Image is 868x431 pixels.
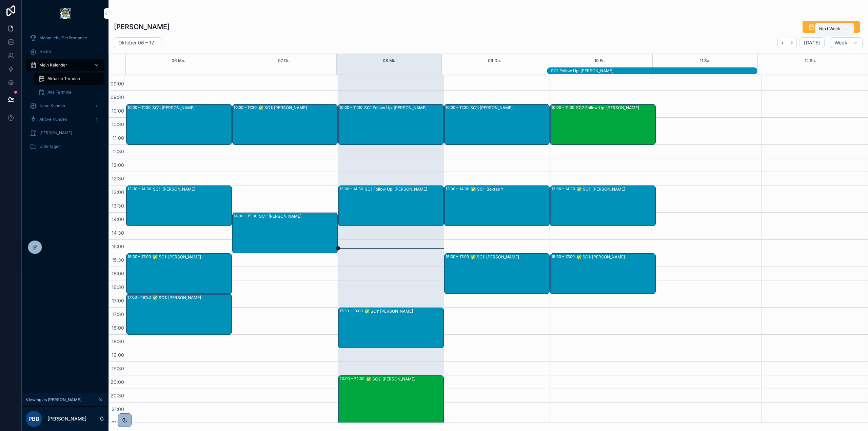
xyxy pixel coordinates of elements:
button: 08 Mi. [383,54,395,67]
span: 17:00 [110,298,126,303]
span: 16:00 [110,271,126,276]
div: 10:00 – 11:30 [446,105,470,110]
div: 15:30 – 17:00 [446,254,471,259]
h2: Oktober 06 – 12 [118,39,154,46]
span: 19:30 [110,366,126,371]
div: 10:00 – 11:30 [127,105,152,110]
a: Unterlagen [26,140,104,153]
div: ✅ SC1: [PERSON_NAME] [576,254,655,260]
div: 15:30 – 17:00 [551,254,576,259]
button: Week [830,37,863,48]
a: Home [26,45,104,58]
button: 07 Di. [278,54,290,67]
span: 16:30 [110,284,126,290]
span: 12:30 [110,176,126,181]
a: Aktuelle Termine [34,73,104,85]
div: 11 Sa. [700,54,711,67]
span: 14:00 [110,216,126,222]
span: 21:00 [110,406,126,412]
span: 19:00 [110,352,126,358]
span: . [844,26,849,32]
div: 10:00 – 11:30✅ SC1: [PERSON_NAME] [233,104,338,144]
div: scrollable content [22,27,108,161]
span: Monatliche Performance [39,35,87,41]
div: 13:00 – 14:30SC1: [PERSON_NAME] [126,186,232,226]
span: 18:30 [110,338,126,344]
span: PBB [28,415,39,423]
div: 14:00 – 15:30SC1: [PERSON_NAME] [233,213,338,253]
div: 12 So. [805,54,816,67]
div: 20:00 – 22:00 [339,376,366,381]
button: Urlaub Anfragen [803,21,860,33]
span: Home [39,49,51,54]
div: 17:30 – 19:00 [339,308,364,314]
div: 17:00 – 18:30✅ SC1: [PERSON_NAME] [126,294,232,334]
span: Aktuelle Termine [47,76,80,81]
div: 10:00 – 11:30SC1: [PERSON_NAME] [126,104,232,144]
div: ✅ SC1: [PERSON_NAME] [153,254,231,260]
span: 15:30 [110,257,126,263]
img: App logo [60,8,71,19]
div: 15:30 – 17:00 [127,254,153,259]
div: ✅ SC1: [PERSON_NAME] [364,309,443,314]
span: 17:30 [110,311,126,317]
span: 13:00 [110,189,126,195]
div: ✅ SC2: [PERSON_NAME] [366,376,443,382]
div: ✅ SC1: [PERSON_NAME] [471,254,549,260]
a: [PERSON_NAME] [26,127,104,139]
div: 14:00 – 15:30 [234,213,259,219]
div: ✅ SC1: [PERSON_NAME] [153,295,231,300]
span: 13:30 [110,203,126,209]
div: SC1: [PERSON_NAME] [259,214,337,219]
div: ✅ SC1: [PERSON_NAME] [258,105,337,111]
span: 09:00 [109,81,126,86]
span: [PERSON_NAME] [39,130,72,136]
div: 15:30 – 17:00✅ SC1: [PERSON_NAME] [126,254,232,294]
div: 10:00 – 11:30SC2 Follow Up: [PERSON_NAME] [550,104,655,144]
div: 10:00 – 11:30 [234,105,258,110]
div: 10:00 – 11:30 [339,105,364,110]
a: Neue Kunden [26,100,104,112]
div: 15:30 – 17:00✅ SC1: [PERSON_NAME] [550,254,655,294]
div: 17:00 – 18:30 [127,295,153,300]
span: 14:30 [110,230,126,236]
span: Next Week [819,26,840,32]
span: Viewing as [PERSON_NAME] [26,397,81,403]
span: Unterlagen [39,144,61,149]
div: 13:00 – 14:30SC1 Follow Up: [PERSON_NAME] [338,186,443,226]
div: 13:00 – 14:30 [446,186,471,192]
span: 11:30 [111,149,126,154]
span: Aktive Kunden [39,117,67,122]
span: 15:00 [110,243,126,249]
span: Week [834,40,847,46]
span: 20:30 [109,393,126,398]
span: 21:30 [110,420,126,426]
span: 12:00 [110,162,126,168]
span: [DATE] [804,40,820,46]
p: [PERSON_NAME] [47,415,86,422]
a: Aktive Kunden [26,113,104,125]
a: Alle Termine [34,86,104,98]
button: 10 Fr. [594,54,605,67]
div: 10:00 – 11:30 [551,105,576,110]
div: ✅ SC1: Bektas Y [471,187,549,192]
div: SC1: [PERSON_NAME] [152,105,231,111]
div: 10:00 – 11:30SC1 Follow Up: [PERSON_NAME] [338,104,443,144]
div: SC1 Follow Up: [PERSON_NAME] [365,187,443,192]
span: Neue Kunden [39,103,65,109]
span: 10:00 [110,108,126,114]
div: SC2 Follow Up: [PERSON_NAME] [576,105,655,111]
button: 06 Mo. [172,54,185,67]
span: 20:00 [109,379,126,385]
div: 20:00 – 22:00✅ SC2: [PERSON_NAME] [338,376,443,429]
button: [DATE] [800,37,824,48]
div: SC1 Follow Up: [PERSON_NAME] [364,105,443,111]
span: 10:30 [110,121,126,127]
span: 18:00 [110,325,126,331]
div: SC1: [PERSON_NAME] [470,105,549,111]
div: 09 Do. [488,54,501,67]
